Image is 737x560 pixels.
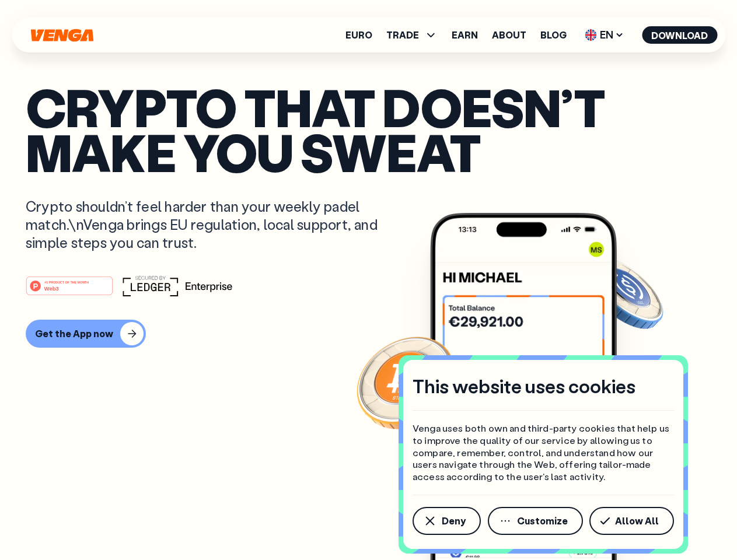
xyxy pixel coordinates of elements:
span: Allow All [615,516,659,526]
button: Allow All [589,507,674,535]
button: Download [642,26,717,44]
div: Get the App now [35,328,113,339]
span: EN [581,26,628,44]
img: USDC coin [582,251,666,335]
a: Blog [540,30,567,40]
a: Euro [345,30,372,40]
p: Crypto shouldn’t feel harder than your weekly padel match.\nVenga brings EU regulation, local sup... [26,197,394,252]
span: TRADE [386,28,438,42]
p: Venga uses both own and third-party cookies that help us to improve the quality of our service by... [413,422,674,483]
tspan: #1 PRODUCT OF THE MONTH [44,280,89,283]
span: Customize [517,516,568,526]
a: Earn [452,30,478,40]
svg: Home [29,29,95,42]
tspan: Web3 [44,285,59,291]
button: Customize [488,507,583,535]
h4: This website uses cookies [413,374,635,398]
span: TRADE [386,30,419,40]
a: Get the App now [26,320,711,348]
a: About [492,30,526,40]
button: Deny [413,507,481,535]
img: flag-uk [585,29,596,41]
button: Get the App now [26,320,146,348]
img: Bitcoin [354,330,459,435]
a: #1 PRODUCT OF THE MONTHWeb3 [26,283,113,298]
span: Deny [442,516,466,526]
p: Crypto that doesn’t make you sweat [26,85,711,174]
